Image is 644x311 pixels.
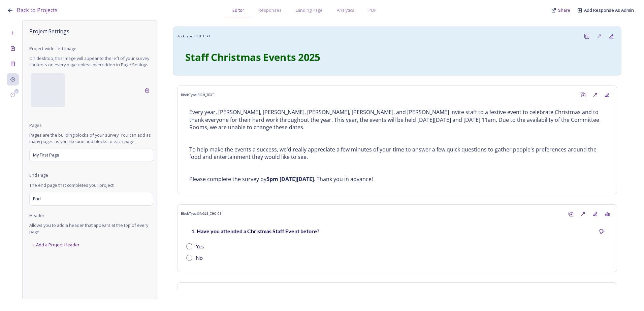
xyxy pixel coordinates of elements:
[185,50,320,64] strong: Staff Christmas Events 2025
[14,89,19,94] div: 0
[266,175,314,183] strong: 5pm [DATE][DATE]
[584,7,634,13] span: Add Response As Admin
[337,7,354,13] span: Analytics
[29,27,153,35] span: Project Settings
[232,7,244,13] span: Editor
[33,152,59,158] span: My First Page
[189,175,605,183] p: Please complete the survey by . Thank you in advance!
[29,182,153,188] span: The end page that completes your project.
[29,45,76,52] span: Project-wide Left Image
[29,212,44,219] span: Header
[29,122,42,129] span: Pages
[196,254,203,262] div: No
[176,34,210,39] span: Block Type: RICH_TEXT
[17,6,58,14] a: Back to Projects
[29,55,153,68] span: On desktop, this image will appear to the left of your survey contents on every page unless overr...
[558,7,570,13] span: Share
[33,196,41,202] span: End
[189,146,605,161] p: To help make the events a success, we'd really appreciate a few minutes of your time to answer a ...
[29,132,153,145] span: Pages are the building blocks of your survey. You can add as many pages as you like and add block...
[17,6,58,14] span: Back to Projects
[368,7,376,13] span: PDF
[29,222,153,235] span: Allows you to add a header that appears at the top of every page.
[258,7,282,13] span: Responses
[584,7,634,13] a: Add Response As Admin
[181,93,214,97] span: Block Type: RICH_TEXT
[196,242,204,250] div: Yes
[191,228,319,234] strong: 1. Have you attended a Christmas Staff Event before?
[189,108,605,131] p: Every year, [PERSON_NAME], [PERSON_NAME], [PERSON_NAME], [PERSON_NAME], and [PERSON_NAME] invite ...
[29,238,83,251] div: + Add a Project Header
[29,172,48,178] span: End Page
[296,7,323,13] span: Landing Page
[181,211,222,216] span: Block Type: SINGLE_CHOICE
